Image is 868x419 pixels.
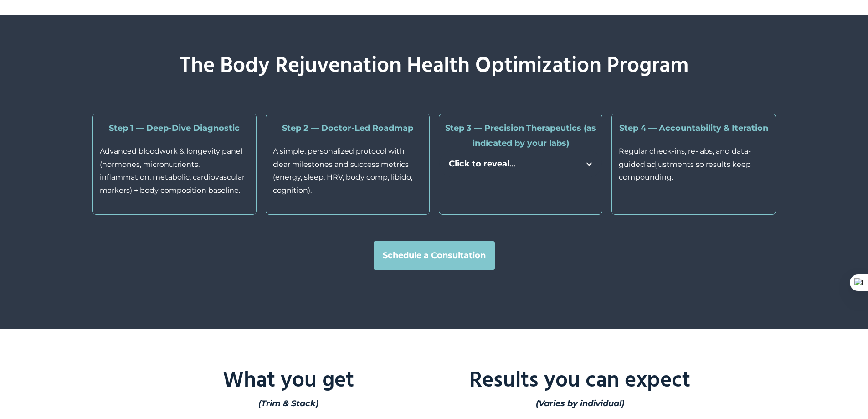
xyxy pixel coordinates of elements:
[374,241,495,269] a: Schedule a Consultation
[536,398,624,409] strong: (Varies by individual)
[282,123,413,133] strong: Step 2 — Doctor-Led Roadmap
[100,145,249,197] p: Advanced bloodwork & longevity panel (hormones, micronutrients, inflammation, metabolic, cardiova...
[449,158,515,170] span: …
[109,123,240,133] strong: Step 1 — Deep-Dive Diagnostic
[619,145,768,184] p: Regular check-ins, re-labs, and data-guided adjustments so results keep compounding.
[161,366,416,396] h2: What you get
[92,51,776,82] h2: The Body Rejuvenation Health Optimization Program
[439,150,602,177] button: Click to reveal…
[445,123,596,148] strong: Step 3 — Precision Therapeutics (as indicated by your labs)
[449,159,509,169] strong: Click to reveal
[383,248,486,263] strong: Schedule a Consultation
[258,398,318,409] strong: (Trim & Stack)
[619,123,768,133] strong: Step 4 — Accountability & Iteration
[452,366,708,396] h2: Results you can expect
[273,145,422,197] p: A simple, personalized protocol with clear milestones and success metrics (energy, sleep, HRV, bo...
